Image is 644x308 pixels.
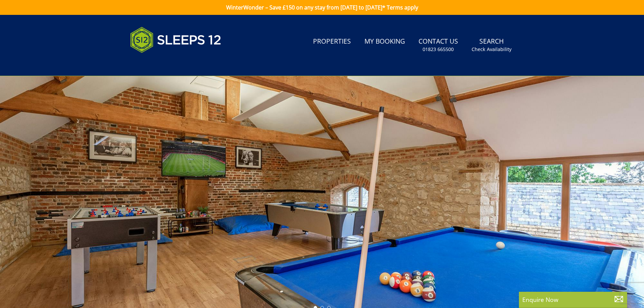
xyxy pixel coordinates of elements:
small: Check Availability [472,46,511,53]
p: Enquire Now [522,295,624,304]
img: Sleeps 12 [130,23,221,57]
a: Contact Us01823 665500 [416,34,461,56]
iframe: Customer reviews powered by Trustpilot [127,61,198,67]
a: SearchCheck Availability [469,34,514,56]
small: 01823 665500 [423,46,454,53]
a: My Booking [362,34,408,49]
a: Properties [310,34,354,49]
